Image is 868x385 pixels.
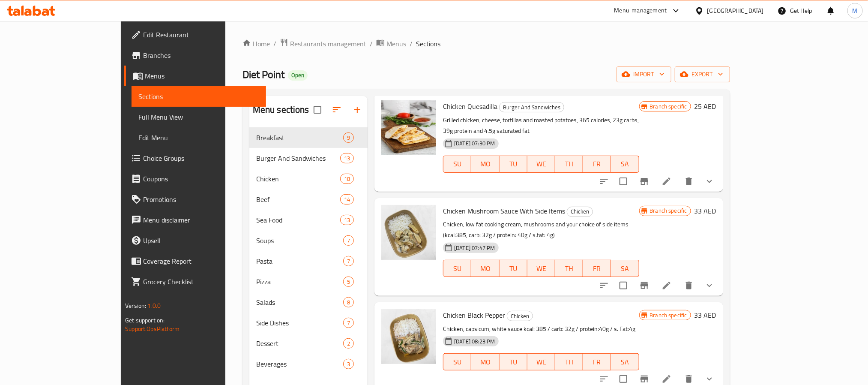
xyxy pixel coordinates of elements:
span: 3 [344,360,353,368]
button: MO [471,260,499,277]
a: Menus [124,66,266,86]
span: 1.0.0 [148,300,161,311]
button: sort-choices [594,171,614,192]
button: WE [527,353,555,370]
span: 8 [344,298,353,307]
div: Burger And Sandwiches [499,102,564,112]
a: Menu disclaimer [124,210,266,230]
span: Full Menu View [138,112,259,122]
span: Chicken [567,207,593,217]
span: TU [503,158,524,170]
a: Edit menu item [661,374,672,384]
span: 7 [344,237,353,245]
svg: Show Choices [704,280,715,291]
span: 18 [341,175,353,183]
span: SU [447,158,468,170]
span: [DATE] 07:30 PM [451,139,498,147]
span: TH [559,262,580,275]
p: Grilled chicken, cheese, tortillas and roasted potatoes, 365 calories, 23g carbs, 39g protein and... [443,115,639,136]
span: 7 [344,257,353,265]
button: FR [583,353,611,370]
div: items [343,132,354,143]
img: Chicken Black Pepper [381,309,436,364]
a: Upsell [124,230,266,251]
span: Select to update [614,277,632,295]
span: Beef [256,194,340,205]
span: FR [587,356,608,368]
span: TH [559,356,580,368]
li: / [410,39,413,49]
button: SU [443,353,471,370]
div: Burger And Sandwiches13 [249,148,368,168]
span: 2 [344,340,353,348]
div: Pizza [256,277,343,287]
a: Edit Menu [132,127,266,148]
h6: 33 AED [694,309,716,321]
a: Grocery Checklist [124,271,266,292]
span: Branch specific [647,102,691,111]
a: Menus [376,38,406,49]
span: Chicken Black Pepper [443,309,505,322]
span: MO [475,158,496,170]
a: Edit menu item [661,176,672,186]
button: Branch-specific-item [634,171,655,192]
button: Add section [347,99,368,120]
button: WE [527,260,555,277]
div: items [343,277,354,287]
span: WE [531,356,552,368]
li: / [273,39,276,49]
span: Burger And Sandwiches [500,102,564,112]
span: [DATE] 07:47 PM [451,244,498,252]
img: Chicken Quesadilla [381,100,436,155]
div: Chicken [567,207,593,217]
button: SU [443,156,471,173]
button: FR [583,156,611,173]
a: Promotions [124,189,266,210]
div: Beverages3 [249,354,368,374]
span: Open [288,72,308,79]
div: Pasta7 [249,251,368,271]
button: TU [500,260,527,277]
button: delete [679,171,699,192]
p: Chicken, capsicum, white sauce kcal: 385 / carb: 32g / protein:40g / s. Fat:4g [443,324,639,334]
nav: Menu sections [249,124,368,378]
div: Beef14 [249,189,368,210]
div: items [340,215,354,225]
span: Sea Food [256,215,340,225]
a: Edit menu item [661,280,672,291]
span: Sort sections [326,99,347,120]
span: SU [447,356,468,368]
div: Chicken [507,311,533,321]
div: Side Dishes [256,318,343,328]
span: 7 [344,319,353,327]
div: items [343,359,354,369]
nav: breadcrumb [242,38,730,49]
span: WE [531,262,552,275]
button: WE [527,156,555,173]
span: Promotions [143,194,259,205]
button: TH [555,260,583,277]
button: delete [679,275,699,296]
span: Salads [256,297,343,307]
span: Upsell [143,235,259,246]
span: Breakfast [256,132,343,143]
div: Pasta [256,256,343,266]
span: Branches [143,50,259,60]
span: Burger And Sandwiches [256,153,340,163]
svg: Show Choices [704,176,715,186]
div: items [343,318,354,328]
span: TU [503,356,524,368]
span: SA [614,356,635,368]
button: import [617,66,671,82]
div: items [343,235,354,246]
span: Chicken [507,311,533,321]
div: Breakfast9 [249,127,368,148]
span: Menu disclaimer [143,215,259,225]
a: Full Menu View [132,107,266,127]
span: Select to update [614,172,632,190]
span: Edit Menu [138,132,259,143]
